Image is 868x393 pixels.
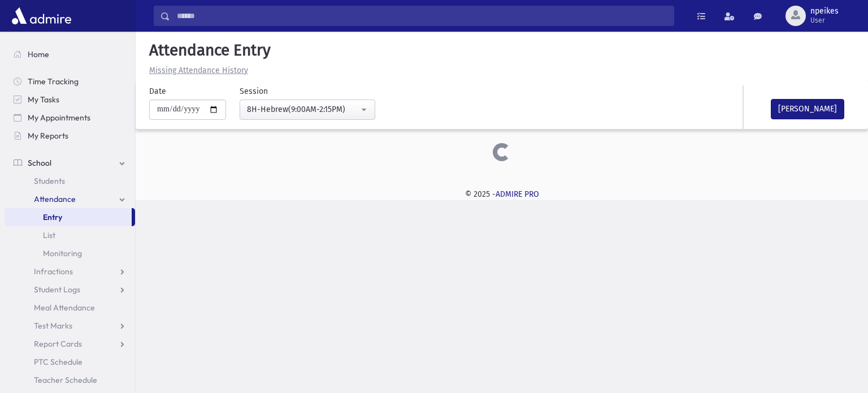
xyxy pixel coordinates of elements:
[145,41,859,60] h5: Attendance Entry
[496,189,539,199] a: ADMIRE PRO
[5,154,135,172] a: School
[5,280,135,299] a: Student Logs
[43,230,55,240] span: List
[28,49,49,59] span: Home
[5,127,135,145] a: My Reports
[34,194,76,204] span: Attendance
[5,90,135,109] a: My Tasks
[28,158,51,168] span: School
[5,226,135,244] a: List
[28,76,79,87] span: Time Tracking
[170,6,674,26] input: Search
[5,109,135,127] a: My Appointments
[5,72,135,90] a: Time Tracking
[34,375,97,385] span: Teacher Schedule
[5,299,135,317] a: Meal Attendance
[149,66,248,75] u: Missing Attendance History
[28,113,90,123] span: My Appointments
[5,353,135,371] a: PTC Schedule
[5,244,135,262] a: Monitoring
[5,190,135,208] a: Attendance
[810,7,839,16] span: npeikes
[5,371,135,389] a: Teacher Schedule
[240,100,375,120] button: 8H-Hebrew(9:00AM-2:15PM)
[43,212,62,222] span: Entry
[34,321,72,331] span: Test Marks
[5,45,135,63] a: Home
[5,335,135,353] a: Report Cards
[5,262,135,280] a: Infractions
[5,208,132,226] a: Entry
[34,176,65,186] span: Students
[5,172,135,190] a: Students
[240,85,268,97] label: Session
[154,188,850,200] div: © 2025 -
[149,85,166,97] label: Date
[771,99,844,119] button: [PERSON_NAME]
[28,94,59,105] span: My Tasks
[34,357,83,367] span: PTC Schedule
[34,266,73,277] span: Infractions
[247,103,359,115] div: 8H-Hebrew(9:00AM-2:15PM)
[9,5,74,27] img: AdmirePro
[34,339,82,349] span: Report Cards
[5,317,135,335] a: Test Marks
[810,16,839,25] span: User
[34,284,80,295] span: Student Logs
[28,131,68,141] span: My Reports
[34,303,95,313] span: Meal Attendance
[43,248,82,258] span: Monitoring
[145,66,248,75] a: Missing Attendance History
